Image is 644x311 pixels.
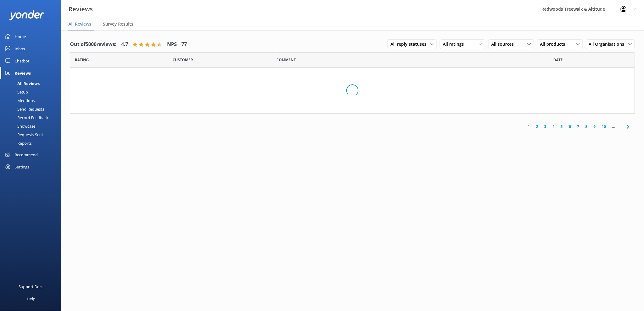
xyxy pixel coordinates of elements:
[15,43,25,55] div: Inbox
[4,105,44,113] div: Send Requests
[390,41,430,48] span: All reply statuses
[15,161,29,173] div: Settings
[4,139,32,147] div: Reports
[609,124,618,129] span: ...
[75,57,89,63] span: Date
[533,124,541,129] a: 2
[599,124,609,129] a: 10
[541,124,550,129] a: 3
[9,10,44,20] img: yonder-white-logo.png
[15,67,31,79] div: Reviews
[27,293,35,305] div: Help
[4,122,35,130] div: Showcase
[4,79,61,88] a: All Reviews
[68,21,91,27] span: All Reviews
[167,41,177,48] h4: NPS
[525,124,533,129] a: 1
[443,41,467,48] span: All ratings
[4,88,61,96] a: Setup
[558,124,566,129] a: 5
[4,130,43,139] div: Requests Sent
[103,21,133,27] span: Survey Results
[4,122,61,130] a: Showcase
[550,124,558,129] a: 4
[4,88,28,96] div: Setup
[492,41,518,48] span: All sources
[4,96,35,105] div: Mentions
[4,105,61,113] a: Send Requests
[121,41,128,48] h4: 4.7
[583,124,591,129] a: 8
[15,149,38,161] div: Recommend
[591,124,599,129] a: 9
[540,41,569,48] span: All products
[4,139,61,147] a: Reports
[554,57,563,63] span: Date
[4,96,61,105] a: Mentions
[68,4,93,14] h3: Reviews
[15,55,30,67] div: Chatbot
[4,113,48,122] div: Record Feedback
[181,41,187,48] h4: 77
[4,113,61,122] a: Record Feedback
[566,124,574,129] a: 6
[589,41,628,48] span: All Organisations
[4,79,40,88] div: All Reviews
[4,130,61,139] a: Requests Sent
[173,57,193,63] span: Date
[70,41,117,48] h4: Out of 5000 reviews:
[19,281,44,293] div: Support Docs
[277,57,296,63] span: Question
[574,124,583,129] a: 7
[15,30,26,43] div: Home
